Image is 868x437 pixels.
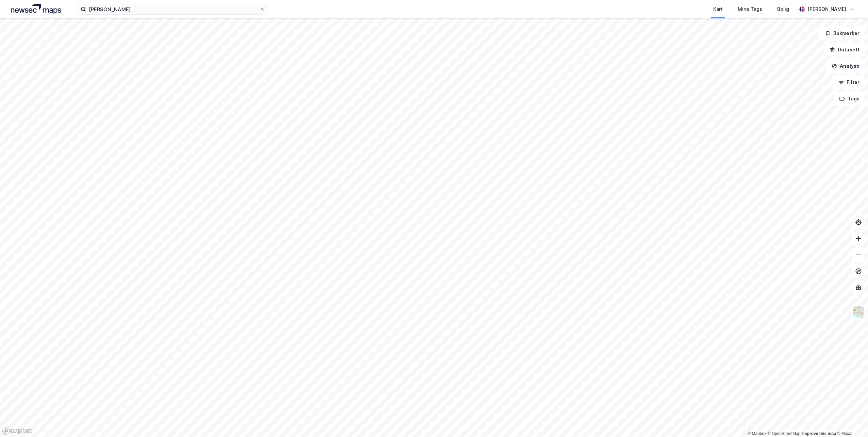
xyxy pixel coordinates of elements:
[777,5,789,13] div: Bolig
[819,27,865,40] button: Bokmerker
[768,431,801,436] a: OpenStreetMap
[11,4,61,14] img: logo.a4113a55bc3d86da70a041830d287a7e.svg
[834,404,868,437] div: Kontrollprogram for chat
[824,43,865,56] button: Datasett
[802,431,836,436] a: Improve this map
[807,5,846,13] div: [PERSON_NAME]
[748,431,766,436] a: Mapbox
[738,5,762,13] div: Mine Tags
[834,404,868,437] iframe: Chat Widget
[86,4,260,14] input: Søk på adresse, matrikkel, gårdeiere, leietakere eller personer
[834,92,865,106] button: Tags
[826,59,865,73] button: Analyse
[833,76,865,89] button: Filter
[713,5,723,13] div: Kart
[2,427,32,435] a: Mapbox homepage
[852,306,865,319] img: Z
